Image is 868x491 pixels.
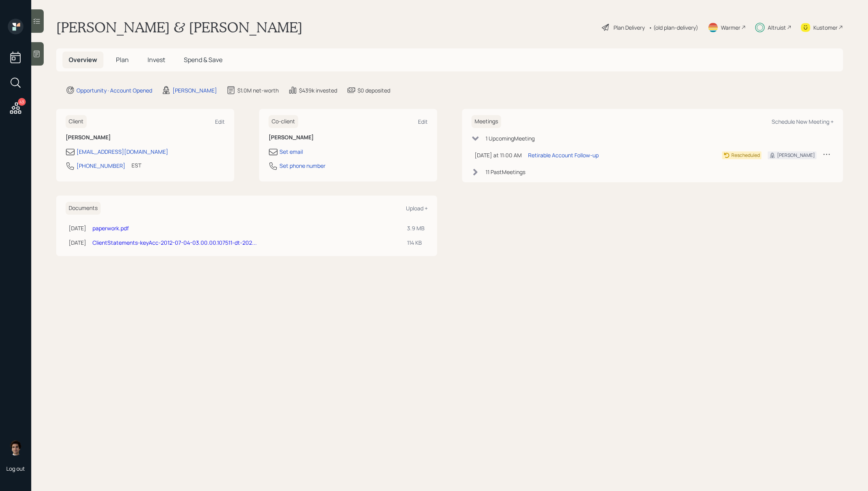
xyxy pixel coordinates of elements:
div: 3.9 MB [407,224,425,232]
div: 1 Upcoming Meeting [486,134,535,142]
h1: [PERSON_NAME] & [PERSON_NAME] [56,19,302,36]
div: Upload + [406,205,428,212]
div: Set phone number [279,162,325,170]
span: Invest [148,55,165,64]
div: Schedule New Meeting + [772,118,834,125]
div: [DATE] at 11:00 AM [475,151,522,159]
div: Plan Delivery [614,23,645,32]
span: Plan [116,55,129,64]
div: Kustomer [813,23,838,32]
div: Retirable Account Follow-up [528,151,599,159]
div: Opportunity · Account Opened [76,86,152,94]
div: $1.0M net-worth [237,86,279,94]
a: paperwork.pdf [92,224,129,232]
div: [PHONE_NUMBER] [76,162,125,170]
div: $0 deposited [358,86,390,94]
div: EST [132,161,141,169]
img: harrison-schaefer-headshot-2.png [8,440,23,455]
div: $439k invested [299,86,337,94]
h6: [PERSON_NAME] [66,134,225,141]
h6: Client [66,115,87,128]
div: Warmer [721,23,740,32]
div: [DATE] [69,224,86,232]
div: Set email [279,148,303,156]
div: [PERSON_NAME] [777,152,815,159]
h6: Documents [66,202,101,215]
div: • (old plan-delivery) [649,23,698,32]
h6: Meetings [471,115,501,128]
h6: Co-client [269,115,298,128]
div: Edit [215,118,225,125]
div: 43 [18,98,26,106]
h6: [PERSON_NAME] [269,134,428,141]
div: Edit [418,118,428,125]
span: Spend & Save [184,55,222,64]
a: ClientStatements-keyAcc-2012-07-04-03.00.00.107511-dt-202... [92,239,257,246]
div: Log out [6,465,25,472]
span: Overview [69,55,97,64]
div: Altruist [768,23,786,32]
div: 11 Past Meeting s [486,168,525,176]
div: [PERSON_NAME] [173,86,217,94]
div: 114 KB [407,238,425,247]
div: Rescheduled [731,152,760,159]
div: [EMAIL_ADDRESS][DOMAIN_NAME] [76,148,168,156]
div: [DATE] [69,238,86,247]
